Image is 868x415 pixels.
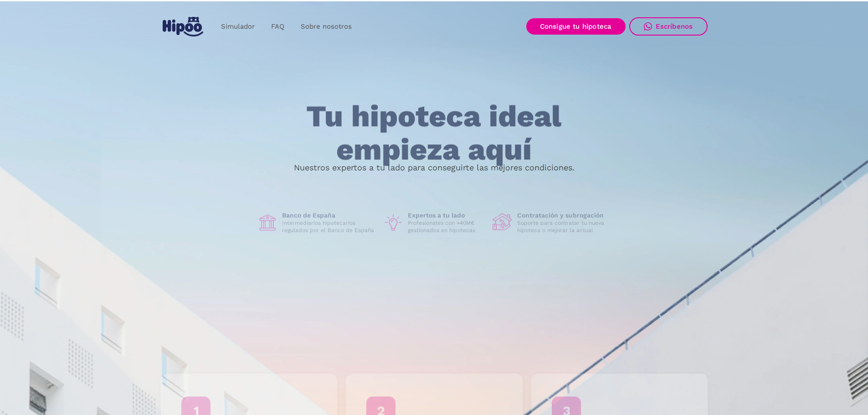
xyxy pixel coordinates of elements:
[161,13,205,40] a: home
[213,18,263,36] a: Simulador
[517,220,611,234] p: Soporte para contratar tu nueva hipoteca o mejorar la actual
[261,100,606,166] h1: Tu hipoteca ideal empieza aquí
[294,164,575,171] p: Nuestros expertos a tu lado para conseguirte las mejores condiciones.
[263,18,293,36] a: FAQ
[282,220,376,234] p: Intermediarios hipotecarios regulados por el Banco de España
[282,211,376,220] h1: Banco de España
[408,211,485,220] h1: Expertos a tu lado
[629,17,708,36] a: Escríbenos
[517,211,611,220] h1: Contratación y subrogación
[656,22,693,31] div: Escríbenos
[526,18,626,35] a: Consigue tu hipoteca
[293,18,360,36] a: Sobre nosotros
[408,220,485,234] p: Profesionales con +40M€ gestionados en hipotecas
